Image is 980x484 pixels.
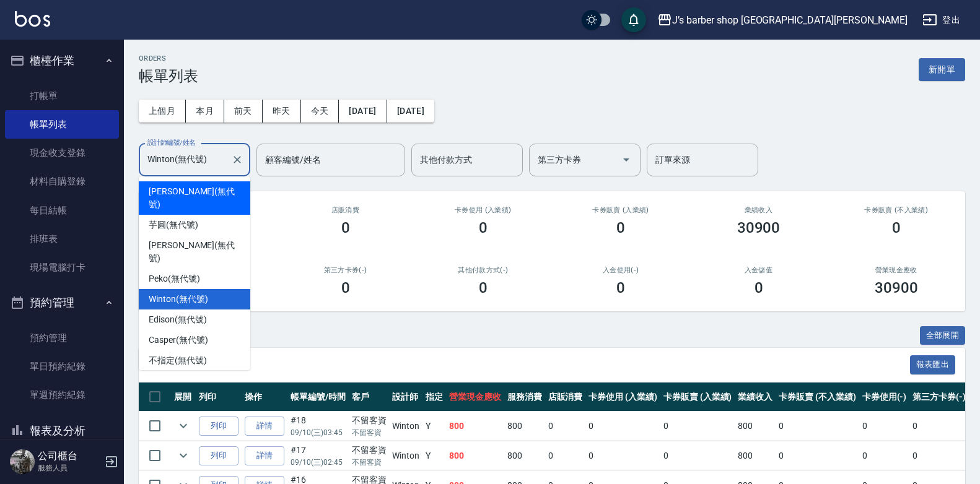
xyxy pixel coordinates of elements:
a: 現場電腦打卡 [5,253,119,282]
a: 預約管理 [5,324,119,352]
div: 不留客資 [352,414,387,427]
button: expand row [174,417,193,435]
td: 0 [776,441,859,470]
a: 單週預約紀錄 [5,381,119,409]
h3: 0 [616,219,625,236]
th: 店販消費 [545,382,586,412]
th: 第三方卡券(-) [909,382,969,412]
th: 指定 [422,382,446,412]
button: 櫃檯作業 [5,45,119,77]
button: save [621,7,646,32]
button: 今天 [301,100,339,123]
span: Edison (無代號) [149,313,206,326]
td: 0 [545,441,586,470]
p: 不留客資 [352,427,387,438]
h3: 30900 [875,279,918,296]
th: 卡券使用 (入業績) [585,382,660,412]
button: 報表及分析 [5,415,119,447]
p: 服務人員 [38,462,101,473]
span: 訂單列表 [154,359,910,371]
td: #18 [287,412,349,441]
th: 客戶 [349,382,390,412]
span: [PERSON_NAME] (無代號) [149,239,240,265]
td: 0 [660,412,735,441]
td: 800 [735,412,776,441]
div: J’s barber shop [GEOGRAPHIC_DATA][PERSON_NAME] [672,12,908,28]
a: 材料自購登錄 [5,167,119,196]
img: Logo [15,11,50,27]
button: expand row [174,446,193,465]
a: 現金收支登錄 [5,139,119,167]
h2: 卡券販賣 (不入業績) [842,206,950,214]
td: 0 [859,441,910,470]
h3: 0 [341,219,350,236]
button: 預約管理 [5,287,119,319]
th: 展開 [171,382,196,412]
label: 設計師編號/姓名 [147,138,196,147]
button: 全部展開 [920,326,966,345]
td: Y [422,412,446,441]
td: Winton [389,412,422,441]
th: 設計師 [389,382,422,412]
h5: 公司櫃台 [38,450,101,462]
td: 0 [776,412,859,441]
td: 0 [585,441,660,470]
a: 帳單列表 [5,110,119,139]
a: 打帳單 [5,82,119,110]
button: [DATE] [387,100,434,123]
span: Casper (無代號) [149,334,208,347]
td: 0 [545,412,586,441]
h2: 店販消費 [291,206,399,214]
button: 列印 [199,417,238,436]
h3: 0 [755,279,763,296]
a: 詳情 [245,446,284,465]
p: 09/10 (三) 03:45 [291,427,346,438]
span: Peko (無代號) [149,272,200,285]
button: Clear [229,151,246,168]
h3: 30900 [737,219,781,236]
h2: ORDERS [139,54,198,63]
h2: 第三方卡券(-) [291,266,399,274]
td: 0 [909,441,969,470]
button: 報表匯出 [910,355,956,374]
h2: 營業現金應收 [842,266,950,274]
h2: 入金使用(-) [567,266,675,274]
button: Open [616,150,636,170]
th: 卡券使用(-) [859,382,910,412]
span: 不指定 (無代號) [149,354,207,367]
button: 前天 [224,100,263,123]
th: 業績收入 [735,382,776,412]
a: 單日預約紀錄 [5,352,119,381]
th: 卡券販賣 (入業績) [660,382,735,412]
button: [DATE] [339,100,387,123]
h3: 0 [616,279,625,296]
h2: 其他付款方式(-) [429,266,537,274]
h3: 0 [479,279,488,296]
button: 登出 [917,9,965,32]
h3: 0 [892,219,901,236]
td: 0 [909,412,969,441]
div: 不留客資 [352,444,387,457]
td: 0 [859,412,910,441]
td: 800 [504,441,545,470]
td: 0 [660,441,735,470]
td: 800 [504,412,545,441]
th: 帳單編號/時間 [287,382,349,412]
span: Winton (無代號) [149,293,208,306]
h2: 卡券使用 (入業績) [429,206,537,214]
button: 上個月 [139,100,186,123]
td: #17 [287,441,349,470]
th: 卡券販賣 (不入業績) [776,382,859,412]
button: 本月 [186,100,224,123]
button: 新開單 [919,58,965,81]
a: 報表匯出 [910,358,956,370]
td: 800 [446,412,504,441]
h3: 帳單列表 [139,67,198,85]
th: 服務消費 [504,382,545,412]
h2: 入金儲值 [704,266,812,274]
td: 800 [735,441,776,470]
button: 列印 [199,446,238,465]
p: 不留客資 [352,457,387,468]
td: Y [422,441,446,470]
span: 芋圓 (無代號) [149,218,198,231]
